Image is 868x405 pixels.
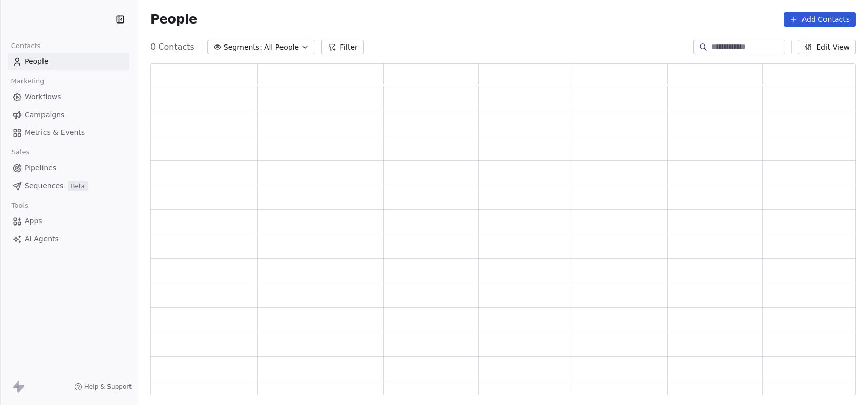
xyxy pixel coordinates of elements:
[68,181,88,191] span: Beta
[8,106,129,123] a: Campaigns
[8,124,129,141] a: Metrics & Events
[25,163,56,173] span: Pipelines
[7,38,45,54] span: Contacts
[25,109,64,120] span: Campaigns
[74,382,132,391] a: Help & Support
[8,88,129,105] a: Workflows
[224,42,262,53] span: Segments:
[8,213,129,230] a: Apps
[8,231,129,247] a: AI Agents
[8,53,129,70] a: People
[25,181,63,191] span: Sequences
[7,145,34,160] span: Sales
[784,12,856,27] button: Add Contacts
[150,41,194,53] span: 0 Contacts
[798,40,856,54] button: Edit View
[7,198,32,213] span: Tools
[25,92,61,102] span: Workflows
[151,86,857,396] div: grid
[8,177,129,194] a: SequencesBeta
[8,160,129,176] a: Pipelines
[321,40,364,54] button: Filter
[7,74,49,89] span: Marketing
[25,127,85,138] span: Metrics & Events
[25,56,49,67] span: People
[264,42,299,53] span: All People
[150,12,197,27] span: People
[25,234,59,244] span: AI Agents
[25,216,42,227] span: Apps
[84,382,132,391] span: Help & Support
